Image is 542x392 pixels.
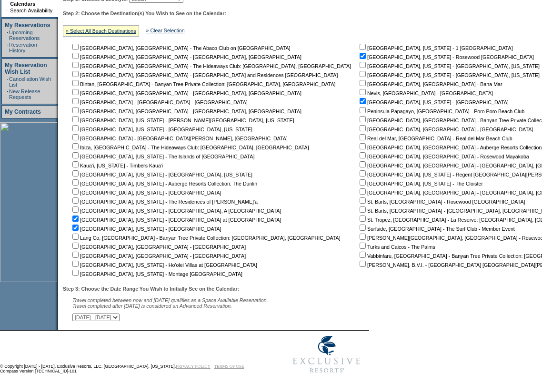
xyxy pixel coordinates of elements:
[70,63,351,69] nobr: [GEOGRAPHIC_DATA], [GEOGRAPHIC_DATA] - The Hideaways Club: [GEOGRAPHIC_DATA], [GEOGRAPHIC_DATA]
[63,10,226,16] b: Step 2: Choose the Destination(s) You Wish to See on the Calendar:
[7,29,8,41] td: ·
[70,262,257,268] nobr: [GEOGRAPHIC_DATA], [US_STATE] - Ho'olei Villas at [GEOGRAPHIC_DATA]
[70,199,258,205] nobr: [GEOGRAPHIC_DATA], [US_STATE] - The Residences of [PERSON_NAME]'a
[358,45,513,51] nobr: [GEOGRAPHIC_DATA], [US_STATE] - 1 [GEOGRAPHIC_DATA]
[70,208,281,214] nobr: [GEOGRAPHIC_DATA], [US_STATE] - [GEOGRAPHIC_DATA], A [GEOGRAPHIC_DATA]
[358,181,483,186] nobr: [GEOGRAPHIC_DATA], [US_STATE] - The Cloister
[66,28,136,34] a: » Select All Beach Destinations
[9,29,40,41] a: Upcoming Reservations
[5,22,50,29] a: My Reservations
[358,54,534,60] nobr: [GEOGRAPHIC_DATA], [US_STATE] - Rosewood [GEOGRAPHIC_DATA]
[70,72,338,78] nobr: [GEOGRAPHIC_DATA], [GEOGRAPHIC_DATA] - [GEOGRAPHIC_DATA] and Residences [GEOGRAPHIC_DATA]
[5,108,41,115] a: My Contracts
[358,199,525,205] nobr: St. Barts, [GEOGRAPHIC_DATA] - Rosewood [GEOGRAPHIC_DATA]
[70,54,301,60] nobr: [GEOGRAPHIC_DATA], [GEOGRAPHIC_DATA] - [GEOGRAPHIC_DATA], [GEOGRAPHIC_DATA]
[5,62,47,75] a: My Reservation Wish List
[358,81,502,87] nobr: [GEOGRAPHIC_DATA], [GEOGRAPHIC_DATA] - Baha Mar
[72,303,232,309] nobr: Travel completed after [DATE] is considered an Advanced Reservation.
[146,28,185,33] a: » Clear Selection
[70,217,281,223] nobr: [GEOGRAPHIC_DATA], [US_STATE] - [GEOGRAPHIC_DATA] at [GEOGRAPHIC_DATA]
[214,364,244,369] a: TERMS OF USE
[70,172,252,177] nobr: [GEOGRAPHIC_DATA], [US_STATE] - [GEOGRAPHIC_DATA], [US_STATE]
[284,331,369,378] img: Exclusive Resorts
[358,108,524,114] nobr: Peninsula Papagayo, [GEOGRAPHIC_DATA] - Poro Poro Beach Club
[358,90,493,96] nobr: Nevis, [GEOGRAPHIC_DATA] - [GEOGRAPHIC_DATA]
[72,297,268,303] span: Travel completed between now and [DATE] qualifies as a Space Available Reservation.
[70,118,294,123] nobr: [GEOGRAPHIC_DATA], [US_STATE] - [PERSON_NAME][GEOGRAPHIC_DATA], [US_STATE]
[358,136,512,141] nobr: Real del Mar, [GEOGRAPHIC_DATA] - Real del Mar Beach Club
[9,76,51,88] a: Cancellation Wish List
[7,88,8,100] td: ·
[70,235,341,241] nobr: Lang Co, [GEOGRAPHIC_DATA] - Banyan Tree Private Collection: [GEOGRAPHIC_DATA], [GEOGRAPHIC_DATA]
[70,136,288,141] nobr: [GEOGRAPHIC_DATA] - [GEOGRAPHIC_DATA][PERSON_NAME], [GEOGRAPHIC_DATA]
[70,145,309,150] nobr: Ibiza, [GEOGRAPHIC_DATA] - The Hideaways Club: [GEOGRAPHIC_DATA], [GEOGRAPHIC_DATA]
[358,72,540,78] nobr: [GEOGRAPHIC_DATA], [US_STATE] - [GEOGRAPHIC_DATA], [US_STATE]
[124,314,147,322] input: Submit
[358,99,509,105] nobr: [GEOGRAPHIC_DATA], [US_STATE] - [GEOGRAPHIC_DATA]
[70,108,301,114] nobr: [GEOGRAPHIC_DATA], [GEOGRAPHIC_DATA] - [GEOGRAPHIC_DATA], [GEOGRAPHIC_DATA]
[70,253,246,259] nobr: [GEOGRAPHIC_DATA], [GEOGRAPHIC_DATA] - [GEOGRAPHIC_DATA]
[70,45,291,51] nobr: [GEOGRAPHIC_DATA], [GEOGRAPHIC_DATA] - The Abaco Club on [GEOGRAPHIC_DATA]
[9,88,40,100] a: New Release Requests
[176,364,211,369] a: PRIVACY POLICY
[7,42,8,53] td: ·
[358,154,529,159] nobr: [GEOGRAPHIC_DATA], [GEOGRAPHIC_DATA] - Rosewood Mayakoba
[358,226,515,232] nobr: Surfside, [GEOGRAPHIC_DATA] - The Surf Club - Member Event
[70,81,336,87] nobr: Bintan, [GEOGRAPHIC_DATA] - Banyan Tree Private Collection: [GEOGRAPHIC_DATA], [GEOGRAPHIC_DATA]
[70,226,221,232] nobr: [GEOGRAPHIC_DATA], [US_STATE] - [GEOGRAPHIC_DATA]
[7,76,8,88] td: ·
[70,271,242,277] nobr: [GEOGRAPHIC_DATA], [US_STATE] - Montage [GEOGRAPHIC_DATA]
[70,244,246,250] nobr: [GEOGRAPHIC_DATA], [GEOGRAPHIC_DATA] - [GEOGRAPHIC_DATA]
[358,244,435,250] nobr: Turks and Caicos - The Palms
[9,42,37,53] a: Reservation History
[70,154,254,159] nobr: [GEOGRAPHIC_DATA], [US_STATE] - The Islands of [GEOGRAPHIC_DATA]
[70,90,301,96] nobr: [GEOGRAPHIC_DATA], [GEOGRAPHIC_DATA] - [GEOGRAPHIC_DATA], [GEOGRAPHIC_DATA]
[10,8,52,13] a: Search Availability
[70,190,221,196] nobr: [GEOGRAPHIC_DATA], [US_STATE] - [GEOGRAPHIC_DATA]
[63,286,239,292] b: Step 3: Choose the Date Range You Wish to Initially See on the Calendar:
[358,127,533,132] nobr: [GEOGRAPHIC_DATA], [GEOGRAPHIC_DATA] - [GEOGRAPHIC_DATA]
[358,63,540,69] nobr: [GEOGRAPHIC_DATA], [US_STATE] - [GEOGRAPHIC_DATA], [US_STATE]
[70,163,163,168] nobr: Kaua'i, [US_STATE] - Timbers Kaua'i
[70,127,252,132] nobr: [GEOGRAPHIC_DATA], [US_STATE] - [GEOGRAPHIC_DATA], [US_STATE]
[70,99,248,105] nobr: [GEOGRAPHIC_DATA] - [GEOGRAPHIC_DATA] - [GEOGRAPHIC_DATA]
[70,181,257,186] nobr: [GEOGRAPHIC_DATA], [US_STATE] - Auberge Resorts Collection: The Dunlin
[6,8,9,13] td: ·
